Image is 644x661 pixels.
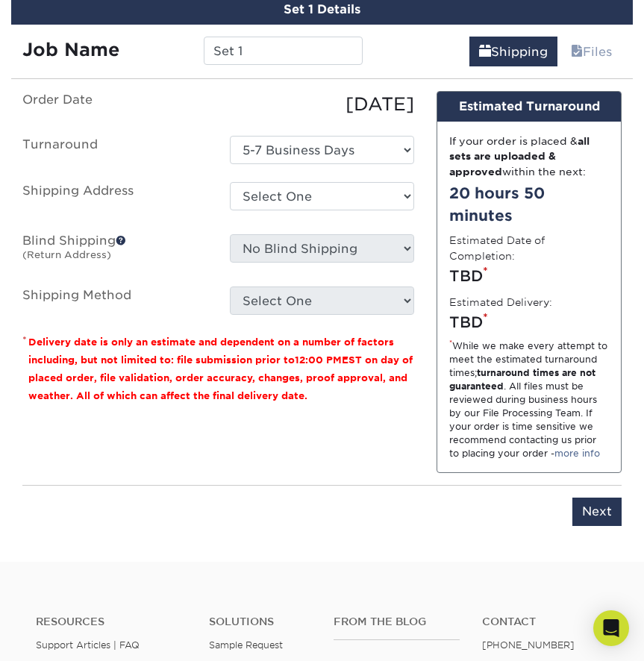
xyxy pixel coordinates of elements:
[36,639,140,651] a: Support Articles | FAQ
[209,615,310,628] h4: Solutions
[449,295,552,310] label: Estimated Delivery:
[11,91,219,118] label: Order Date
[11,182,219,216] label: Shipping Address
[334,615,460,628] h4: From the Blog
[571,45,583,59] span: files
[449,339,609,460] div: While we make every attempt to meet the estimated turnaround times; . All files must be reviewed ...
[449,311,609,333] div: TBD
[449,367,595,392] strong: turnaround times are not guaranteed
[219,91,426,118] div: [DATE]
[482,615,608,628] a: Contact
[36,615,187,628] h4: Resources
[22,39,119,60] strong: Job Name
[209,639,283,651] a: Sample Request
[449,135,590,178] strong: all sets are uploaded & approved
[295,354,342,366] span: 12:00 PM
[554,448,600,459] a: more info
[449,265,609,287] div: TBD
[449,233,609,263] label: Estimated Date of Completion:
[449,134,609,179] div: If your order is placed & within the next:
[11,286,219,315] label: Shipping Method
[449,182,609,227] div: 20 hours 50 minutes
[561,37,622,66] a: Files
[22,249,111,260] small: (Return Address)
[482,639,575,651] a: [PHONE_NUMBER]
[11,136,219,164] label: Turnaround
[593,610,629,646] div: Open Intercom Messenger
[479,45,491,59] span: shipping
[572,498,622,526] input: Next
[437,92,621,122] div: Estimated Turnaround
[204,37,363,65] input: Enter a job name
[469,37,557,66] a: Shipping
[28,336,413,401] small: Delivery date is only an estimate and dependent on a number of factors including, but not limited...
[11,234,219,269] label: Blind Shipping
